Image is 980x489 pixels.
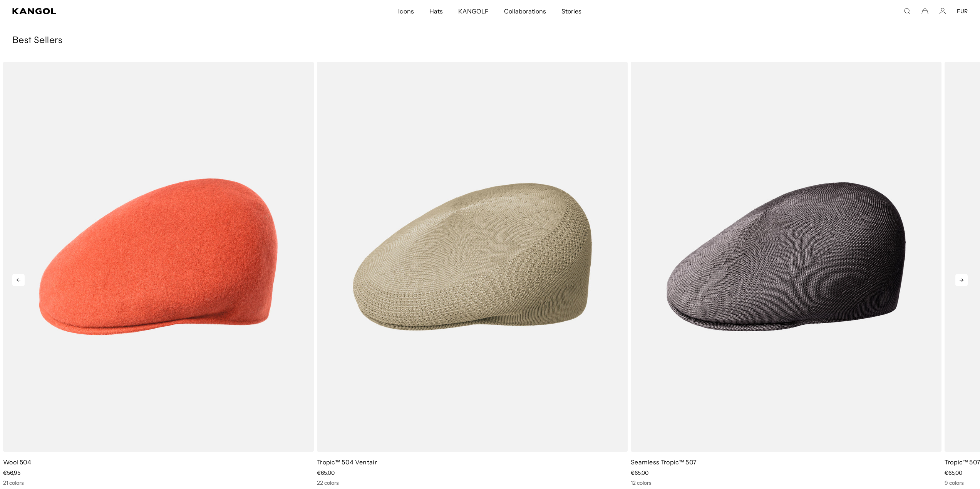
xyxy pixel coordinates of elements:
[317,469,335,476] span: €65,00
[904,8,911,15] summary: Search here
[631,479,941,486] div: 12 colors
[3,62,314,452] img: Wool 504
[631,62,941,452] img: Seamless Tropic™ 507
[12,8,265,14] a: Kangol
[317,479,628,486] div: 22 colors
[957,8,968,15] button: EUR
[3,479,314,486] div: 21 colors
[945,469,962,476] span: €65,00
[939,8,946,15] a: Account
[628,62,941,486] div: 3 of 10
[3,469,20,476] span: €56,95
[314,62,628,486] div: 2 of 10
[317,62,628,452] img: Tropic™ 504 Ventair
[12,35,968,47] h3: Best Sellers
[3,458,32,466] a: Wool 504
[631,458,697,466] a: Seamless Tropic™ 507
[921,8,928,15] button: Cart
[317,458,377,466] a: Tropic™ 504 Ventair
[631,469,648,476] span: €65,00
